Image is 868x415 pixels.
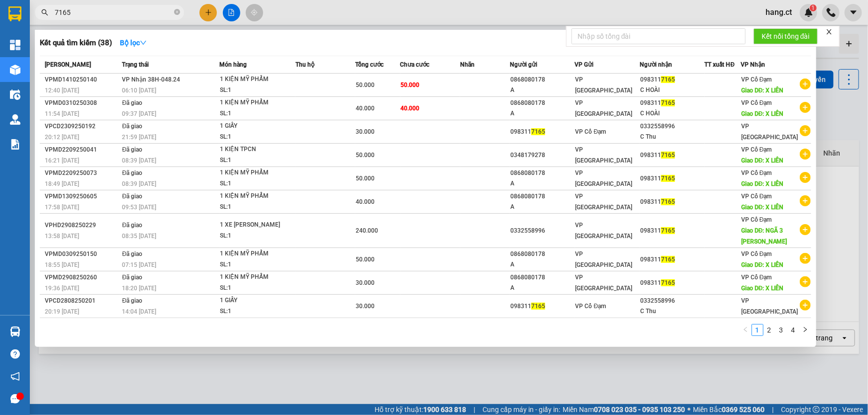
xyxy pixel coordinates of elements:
[787,324,799,336] li: 4
[741,274,772,281] span: VP Cổ Đạm
[640,254,704,265] div: 098311
[120,39,147,47] strong: Bộ lọc
[741,216,772,223] span: VP Cổ Đạm
[220,144,294,155] div: 1 KIỆN TPCN
[45,249,119,259] div: VPMD0309250150
[788,325,799,335] a: 4
[45,121,119,132] div: VPCD2309250192
[401,105,420,112] span: 40.000
[401,82,420,88] span: 50.000
[220,295,294,306] div: 1 GIẤY
[220,306,294,317] div: SL: 1
[640,226,704,236] div: 098311
[10,394,20,404] span: message
[764,324,775,336] li: 2
[740,324,752,336] button: left
[122,297,143,304] span: Đã giao
[220,283,294,294] div: SL: 1
[741,110,784,117] span: Giao DĐ: X LIÊN
[122,61,149,68] span: Trạng thái
[10,89,20,100] img: warehouse-icon
[174,8,180,17] span: close-circle
[776,325,787,335] a: 3
[122,274,143,281] span: Đã giao
[220,231,294,242] div: SL: 1
[640,132,704,142] div: C Thu
[576,274,633,292] span: VP [GEOGRAPHIC_DATA]
[802,327,808,332] span: right
[510,61,537,68] span: Người gửi
[356,256,375,263] span: 50.000
[640,98,704,108] div: 098311
[220,272,294,283] div: 1 KIỆN MỸ PHẨM
[41,9,48,16] span: search
[45,308,79,315] span: 20:19 [DATE]
[45,220,119,231] div: VPHD2908250229
[762,31,810,42] span: Kết nối tổng đài
[661,279,675,286] span: 7165
[122,193,143,200] span: Đã giao
[122,285,157,292] span: 18:20 [DATE]
[122,87,157,94] span: 06:10 [DATE]
[510,127,574,137] div: 098311
[741,87,784,94] span: Giao DĐ: X LIÊN
[510,191,574,202] div: 0868080178
[510,272,574,283] div: 0868080178
[800,300,811,311] span: plus-circle
[220,249,294,259] div: 1 KIỆN MỸ PHẨM
[741,99,772,106] span: VP Cổ Đạm
[45,134,79,141] span: 20:12 [DATE]
[122,110,157,117] span: 09:37 [DATE]
[10,114,20,125] img: warehouse-icon
[45,261,79,268] span: 18:55 [DATE]
[743,327,749,332] span: left
[10,40,20,50] img: dashboard-icon
[460,61,475,68] span: Nhãn
[752,325,763,335] a: 1
[45,87,79,94] span: 12:40 [DATE]
[112,35,155,51] button: Bộ lọcdown
[741,169,772,176] span: VP Cổ Đạm
[220,108,294,119] div: SL: 1
[576,222,633,240] span: VP [GEOGRAPHIC_DATA]
[220,85,294,96] div: SL: 1
[122,233,157,240] span: 08:35 [DATE]
[8,6,21,21] img: logo-vxr
[661,175,675,182] span: 7165
[661,227,675,234] span: 7165
[576,169,633,187] span: VP [GEOGRAPHIC_DATA]
[510,75,574,85] div: 0868080178
[122,180,157,187] span: 08:39 [DATE]
[661,256,675,263] span: 7165
[741,250,772,257] span: VP Cổ Đạm
[10,349,20,359] span: question-circle
[740,324,752,336] li: Previous Page
[122,123,143,130] span: Đã giao
[122,169,143,176] span: Đã giao
[640,197,704,207] div: 098311
[510,283,574,293] div: A
[356,105,375,112] span: 40.000
[220,178,294,189] div: SL: 1
[800,276,811,287] span: plus-circle
[576,303,606,310] span: VP Cổ Đạm
[754,28,818,44] button: Kết nối tổng đài
[741,76,772,83] span: VP Cổ Đạm
[799,324,811,336] li: Next Page
[661,99,675,106] span: 7165
[741,146,772,153] span: VP Cổ Đạm
[10,65,20,75] img: warehouse-icon
[800,224,811,235] span: plus-circle
[640,121,704,132] div: 0332558996
[775,324,787,336] li: 3
[220,259,294,270] div: SL: 1
[356,279,375,286] span: 30.000
[510,249,574,259] div: 0868080178
[122,261,157,268] span: 07:15 [DATE]
[510,226,574,236] div: 0332558996
[572,28,746,44] input: Nhập số tổng đài
[705,61,735,68] span: TT xuất HĐ
[356,128,375,135] span: 30.000
[356,198,375,205] span: 40.000
[741,123,798,141] span: VP [GEOGRAPHIC_DATA]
